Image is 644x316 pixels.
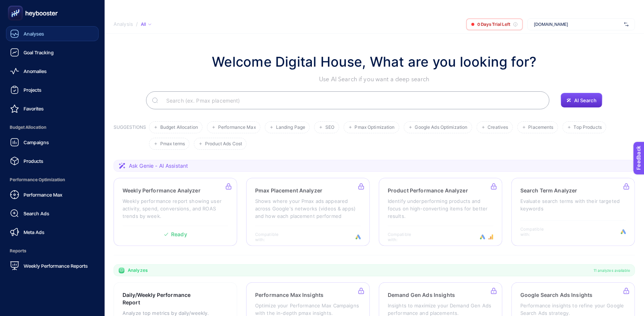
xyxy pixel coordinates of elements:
span: Ask Genie - AI Assistant [129,162,188,170]
span: Top Products [574,125,602,130]
input: Search [160,90,544,111]
span: Weekly Performance Reports [24,263,88,269]
a: Analyses [6,26,99,41]
a: Products [6,154,99,168]
span: Campaigns [24,139,49,145]
span: Analyses [24,31,44,37]
span: Performance Max [24,192,62,198]
a: Projects [6,82,99,97]
a: Favorites [6,101,99,116]
span: Anomalies [24,68,47,74]
div: All [141,21,151,27]
span: Analysis [114,21,133,27]
span: Pmax Optimization [355,125,395,130]
span: Product Ads Cost [205,141,242,147]
button: AI Search [561,93,603,108]
span: Reports [6,243,99,258]
a: Campaigns [6,135,99,150]
span: Meta Ads [24,229,44,235]
span: Google Ads Optimization [415,125,468,130]
span: 0 Days Trial Left [477,21,510,27]
p: Use AI Search if you want a deep search [212,75,537,84]
a: Pmax Placement AnalyzerShows where your Pmax ads appeared across Google's networks (videos & apps... [246,178,370,246]
span: Performance Max [218,125,256,130]
a: Meta Ads [6,225,99,240]
span: Goal Tracking [24,49,54,55]
h1: Welcome Digital House, What are you looking for? [212,52,537,72]
span: Feedback [4,2,28,8]
span: Projects [24,87,41,93]
a: Weekly Performance AnalyzerWeekly performance report showing user activity, spend, conversions, a... [114,178,237,246]
a: Weekly Performance Reports [6,258,99,273]
span: [DOMAIN_NAME] [534,21,621,27]
span: Pmax terms [160,141,185,147]
a: Product Performance AnalyzerIdentify underperforming products and focus on high-converting items ... [379,178,502,246]
a: Performance Max [6,187,99,202]
span: AI Search [574,97,597,103]
span: Budget Allocation [6,120,99,135]
span: / [136,21,138,27]
span: Budget Allocation [160,125,198,130]
a: Anomalies [6,64,99,79]
span: Search Ads [24,210,49,216]
span: Landing Page [276,125,305,130]
span: Favorites [24,106,44,112]
span: Products [24,158,43,164]
span: SEO [325,125,334,130]
span: Creatives [488,125,508,130]
img: svg%3e [624,21,629,28]
span: Placements [529,125,554,130]
span: 11 analyzes available [594,267,630,273]
a: Goal Tracking [6,45,99,60]
a: Search Term AnalyzerEvaluate search terms with their targeted keywordsCompatible with: [511,178,635,246]
span: Performance Optimization [6,172,99,187]
span: Analyzes [128,267,148,273]
h3: Daily/Weekly Performance Report [123,291,205,306]
a: Search Ads [6,206,99,221]
h3: SUGGESTIONS [114,124,146,150]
